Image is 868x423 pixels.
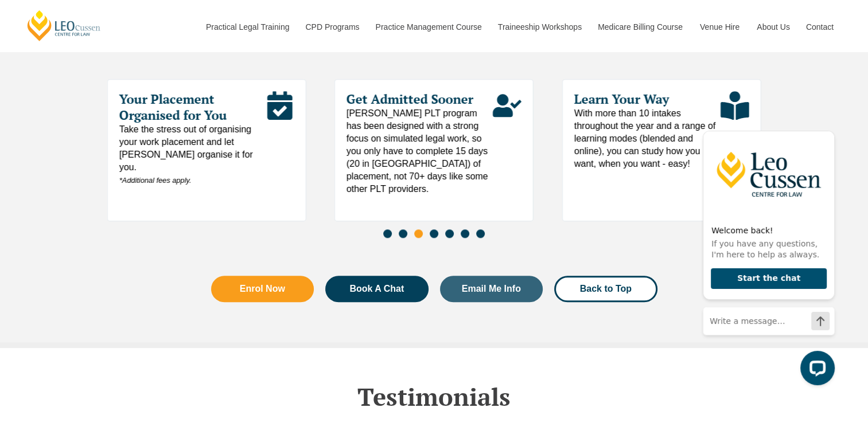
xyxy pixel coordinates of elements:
[26,9,102,42] a: [PERSON_NAME] Centre for Law
[325,276,429,302] a: Book A Chat
[211,276,314,302] a: Enrol Now
[107,382,761,411] h2: Testimonials
[430,229,438,238] span: Go to slide 4
[197,2,297,52] a: Practical Legal Training
[476,229,485,238] span: Go to slide 7
[589,2,691,52] a: Medicare Billing Course
[240,284,285,293] span: Enrol Now
[349,284,404,293] span: Book A Chat
[383,229,392,238] span: Go to slide 1
[107,79,306,221] div: 3 / 7
[440,276,543,302] a: Email Me Info
[554,276,657,302] a: Back to Top
[334,79,534,221] div: 4 / 7
[462,284,521,293] span: Email Me Info
[119,123,265,187] span: Take the stress out of organising your work placement and let [PERSON_NAME] organise it for you.
[493,91,521,195] div: Read More
[445,229,454,238] span: Go to slide 5
[580,284,632,293] span: Back to Top
[489,2,589,52] a: Traineeship Workshops
[119,176,191,185] em: *Additional fees apply.
[414,229,423,238] span: Go to slide 3
[347,107,493,195] span: [PERSON_NAME] PLT program has been designed with a strong focus on simulated legal work, so you o...
[748,2,797,52] a: About Us
[797,2,842,52] a: Contact
[347,91,493,107] span: Get Admitted Sooner
[367,2,489,52] a: Practice Management Course
[720,91,749,170] div: Read More
[297,2,367,52] a: CPD Programs
[574,91,721,107] span: Learn Your Way
[574,107,721,170] span: With more than 10 intakes throughout the year and a range of learning modes (blended and online),...
[694,110,839,394] iframe: LiveChat chat widget
[399,229,407,238] span: Go to slide 2
[691,2,748,52] a: Venue Hire
[265,91,294,187] div: Read More
[107,79,761,244] div: Slides
[119,91,265,123] span: Your Placement Organised for You
[562,79,761,221] div: 5 / 7
[461,229,469,238] span: Go to slide 6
